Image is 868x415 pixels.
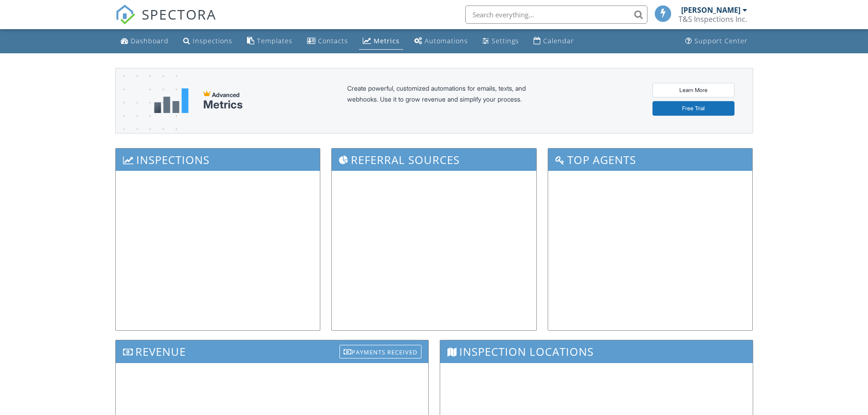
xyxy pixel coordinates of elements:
[682,33,751,50] a: Support Center
[318,36,348,45] div: Contacts
[492,36,519,45] div: Settings
[681,5,740,15] div: [PERSON_NAME]
[116,68,177,169] img: advanced-banner-bg-f6ff0eecfa0ee76150a1dea9fec4b49f333892f74bc19f1b897a312d7a1b2ff3.png
[339,343,421,358] a: Payments Received
[303,33,352,50] a: Contacts
[548,149,753,171] h3: Top Agents
[116,340,428,363] h3: Revenue
[142,5,216,24] span: SPECTORA
[678,15,747,24] div: T&S Inspections Inc.
[359,33,403,50] a: Metrics
[116,149,320,171] h3: Inspections
[117,33,172,50] a: Dashboard
[652,101,734,116] a: Free Trial
[212,91,240,98] span: Advanced
[440,340,753,363] h3: Inspection Locations
[257,36,293,45] div: Templates
[154,88,189,113] img: metrics-aadfce2e17a16c02574e7fc40e4d6b8174baaf19895a402c862ea781aae8ef5b.svg
[652,83,734,97] a: Learn More
[332,149,536,171] h3: Referral Sources
[243,33,296,50] a: Templates
[465,5,647,24] input: Search everything...
[425,36,468,45] div: Automations
[180,33,236,50] a: Inspections
[374,36,400,45] div: Metrics
[203,98,243,111] div: Metrics
[694,36,748,45] div: Support Center
[339,345,421,359] div: Payments Received
[115,5,135,25] img: The Best Home Inspection Software - Spectora
[115,12,216,31] a: SPECTORA
[131,36,169,45] div: Dashboard
[543,36,574,45] div: Calendar
[411,33,472,50] a: Automations (Basic)
[479,33,523,50] a: Settings
[193,36,232,45] div: Inspections
[347,83,548,118] div: Create powerful, customized automations for emails, texts, and webhooks. Use it to grow revenue a...
[530,33,578,50] a: Calendar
